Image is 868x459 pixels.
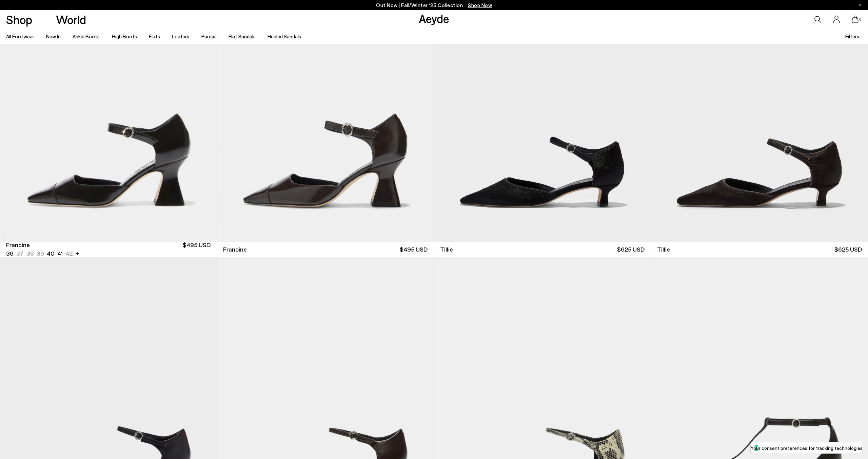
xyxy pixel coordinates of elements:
[268,33,301,39] a: Heeled Sandals
[217,242,434,257] a: Francine $495 USD
[834,245,862,254] span: $625 USD
[859,18,862,21] span: 0
[6,241,30,249] span: Francine
[229,33,256,39] a: Flat Sandals
[657,245,670,254] span: Tillie
[6,14,32,25] a: Shop
[400,245,428,254] span: $495 USD
[6,33,34,39] a: All Footwear
[440,245,453,254] span: Tillie
[434,242,651,257] a: Tillie $625 USD
[419,11,449,25] a: Aeyde
[73,33,100,39] a: Ankle Boots
[751,442,863,454] button: Your consent preferences for tracking technologies
[751,444,863,452] label: Your consent preferences for tracking technologies
[56,14,86,25] a: World
[376,1,492,10] p: Out Now | Fall/Winter ‘25 Collection
[6,249,14,258] li: 36
[46,33,61,39] a: New In
[149,33,160,39] a: Flats
[468,2,492,8] span: Navigate to /collections/new-in
[201,33,217,39] a: Pumps
[112,33,137,39] a: High Boots
[223,245,247,254] span: Francine
[47,249,55,258] li: 40
[6,249,71,258] ul: variant
[75,249,79,258] li: +
[57,249,63,258] li: 41
[651,242,868,257] a: Tillie $625 USD
[617,245,645,254] span: $625 USD
[845,33,859,39] span: Filters
[183,241,211,258] span: $495 USD
[172,33,189,39] a: Loafers
[852,16,859,23] a: 0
